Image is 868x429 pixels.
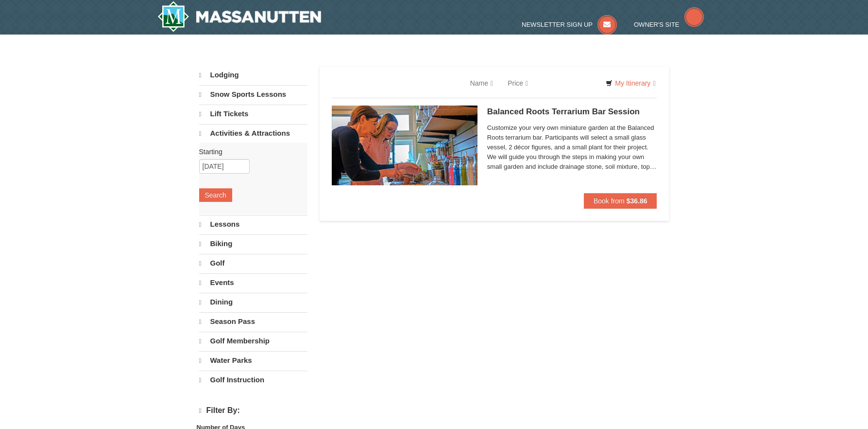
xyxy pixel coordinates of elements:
[157,1,322,32] a: Massanutten Resort
[463,73,500,93] a: Name
[522,21,617,28] a: Newsletter Sign Up
[157,1,322,32] img: Massanutten Resort Logo
[594,197,625,205] span: Book from
[199,351,307,370] a: Water Parks
[199,406,307,415] h4: Filter By:
[199,234,307,253] a: Biking
[627,197,647,205] strong: $36.86
[199,124,307,143] a: Activities & Attractions
[522,21,593,28] span: Newsletter Sign Up
[199,312,307,331] a: Season Pass
[599,76,662,90] a: My Itinerary
[332,106,477,185] img: 18871151-30-393e4332.jpg
[199,215,307,233] a: Lessons
[199,332,307,350] a: Golf Membership
[500,73,535,93] a: Price
[199,66,307,84] a: Lodging
[199,105,307,123] a: Lift Tickets
[584,193,657,209] button: Book from $36.86
[199,293,307,311] a: Dining
[487,107,657,117] h5: Balanced Roots Terrarium Bar Session
[199,273,307,292] a: Events
[199,85,307,104] a: Snow Sports Lessons
[199,147,300,157] label: Starting
[199,254,307,272] a: Golf
[634,21,704,28] a: Owner's Site
[634,21,680,28] span: Owner's Site
[199,371,307,389] a: Golf Instruction
[199,188,232,202] button: Search
[487,123,657,172] span: Customize your very own miniature garden at the Balanced Roots terrarium bar. Participants will s...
